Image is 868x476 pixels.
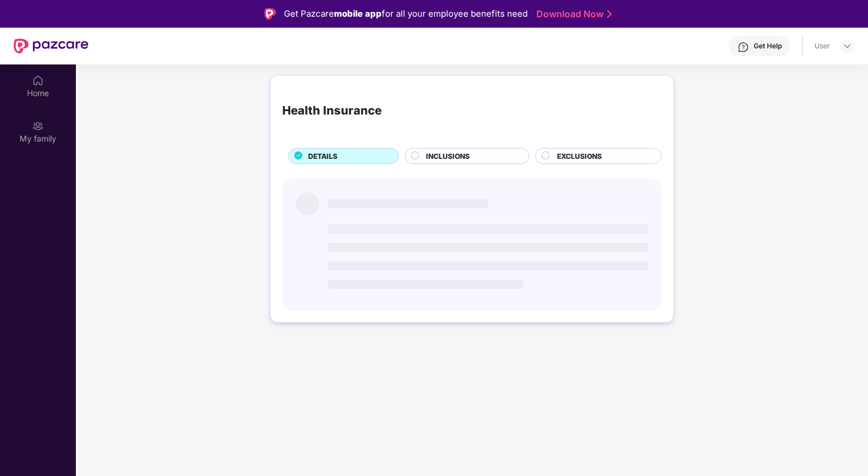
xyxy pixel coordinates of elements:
[264,8,276,20] img: Logo
[334,8,382,19] strong: mobile app
[536,8,608,20] a: Download Now
[282,101,382,120] div: Health Insurance
[32,120,44,132] img: svg+xml;base64,PHN2ZyB3aWR0aD0iMjAiIGhlaWdodD0iMjAiIHZpZXdCb3g9IjAgMCAyMCAyMCIgZmlsbD0ibm9uZSIgeG...
[308,151,337,162] span: DETAILS
[843,41,852,51] img: svg+xml;base64,PHN2ZyBpZD0iRHJvcGRvd24tMzJ4MzIiIHhtbG5zPSJodHRwOi8vd3d3LnczLm9yZy8yMDAwL3N2ZyIgd2...
[607,8,612,20] img: Stroke
[815,41,830,51] div: User
[426,151,470,162] span: INCLUSIONS
[284,7,528,21] div: Get Pazcare for all your employee benefits need
[557,151,602,162] span: EXCLUSIONS
[14,39,89,54] img: New Pazcare Logo
[32,75,44,86] img: svg+xml;base64,PHN2ZyBpZD0iSG9tZSIgeG1sbnM9Imh0dHA6Ly93d3cudzMub3JnLzIwMDAvc3ZnIiB3aWR0aD0iMjAiIG...
[738,41,749,53] img: svg+xml;base64,PHN2ZyBpZD0iSGVscC0zMngzMiIgeG1sbnM9Imh0dHA6Ly93d3cudzMub3JnLzIwMDAvc3ZnIiB3aWR0aD...
[754,41,782,51] div: Get Help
